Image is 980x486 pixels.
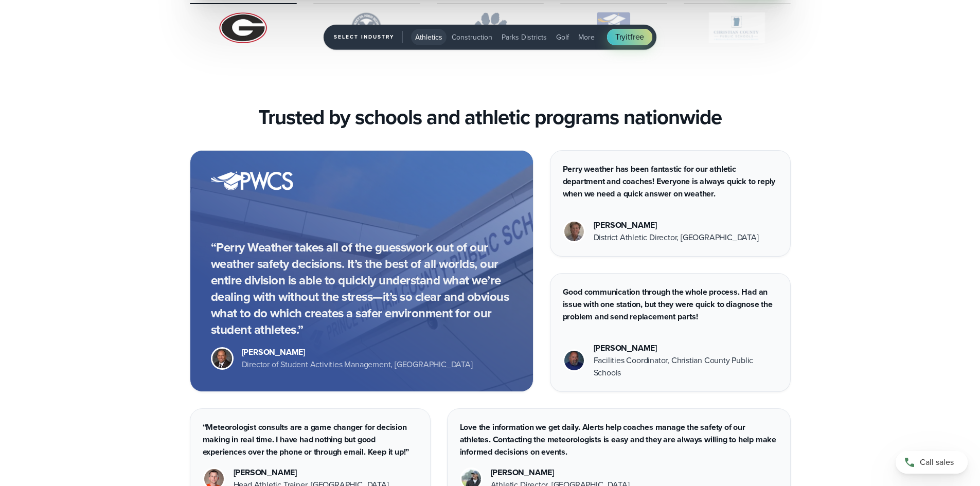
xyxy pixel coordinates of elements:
[415,32,442,43] span: Athletics
[574,29,599,45] button: More
[452,32,492,43] span: Construction
[594,231,759,244] div: District Athletic Director, [GEOGRAPHIC_DATA]
[564,222,584,241] img: Vestavia Hills High School Headshot
[564,351,584,370] img: Christian County Public Schools Headshot
[211,239,512,338] p: “Perry Weather takes all of the guesswork out of our weather safety decisions. It’s the best of a...
[896,451,968,474] a: Call sales
[502,32,547,43] span: Parks Districts
[578,32,595,43] span: More
[563,286,778,323] p: Good communication through the whole process. Had an issue with one station, but they were quick ...
[615,31,644,43] span: Try free
[313,12,420,43] img: Marietta-High-School.svg
[234,466,389,479] div: [PERSON_NAME]
[607,29,652,45] a: Tryitfree
[242,358,473,371] div: Director of Student Activities Management, [GEOGRAPHIC_DATA]
[460,421,778,458] p: Love the information we get daily. Alerts help coaches manage the safety of our athletes. Contact...
[242,346,473,358] div: [PERSON_NAME]
[594,219,759,231] div: [PERSON_NAME]
[563,163,778,200] p: Perry weather has been fantastic for our athletic department and coaches! Everyone is always quic...
[411,29,447,45] button: Athletics
[552,29,573,45] button: Golf
[594,342,778,354] div: [PERSON_NAME]
[491,466,630,479] div: [PERSON_NAME]
[497,29,551,45] button: Parks Districts
[626,31,630,43] span: it
[920,456,954,469] span: Call sales
[556,32,569,43] span: Golf
[203,421,418,458] p: “Meteorologist consults are a game changer for decision making in real time. I have had nothing b...
[448,29,496,45] button: Construction
[594,354,778,379] div: Facilities Coordinator, Christian County Public Schools
[334,31,403,43] span: Select Industry
[258,105,722,130] h3: Trusted by schools and athletic programs nationwide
